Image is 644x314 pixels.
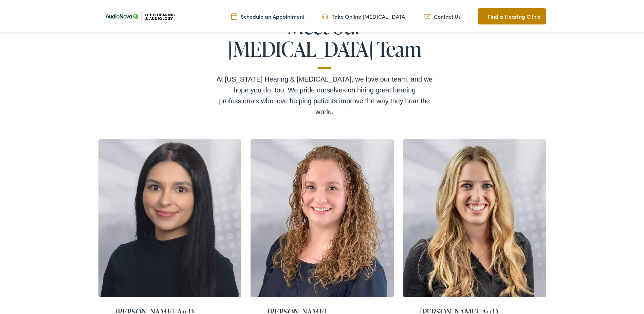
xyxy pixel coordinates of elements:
[322,11,328,19] img: Headphones icone to schedule online hearing test in Cincinnati, OH
[216,72,433,116] div: At [US_STATE] Hearing & [MEDICAL_DATA], we love our team, and we hope you do, too. We pride ourse...
[231,11,237,19] img: Calendar Icon to schedule a hearing appointment in Cincinnati, OH
[231,11,305,19] a: Schedule an Appointment
[322,11,407,19] a: Take Online [MEDICAL_DATA]
[424,11,430,19] img: Mail icon representing email contact with Ohio Hearing in Cincinnati, OH
[216,14,433,67] h1: Meet our [MEDICAL_DATA] Team
[478,11,484,19] img: Map pin icon to find Ohio Hearing & Audiology in Cincinnati, OH
[424,11,461,19] a: Contact Us
[478,7,546,23] a: Find a Hearing Clinic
